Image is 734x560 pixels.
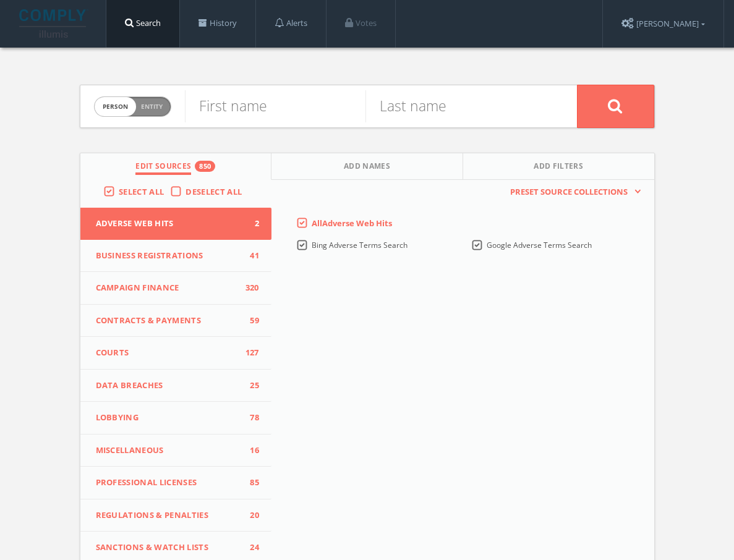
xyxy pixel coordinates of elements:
[241,444,259,457] span: 16
[141,102,163,111] span: Entity
[96,541,241,554] span: Sanctions & Watch Lists
[344,161,390,175] span: Add Names
[241,250,259,262] span: 41
[95,97,136,116] span: person
[241,477,259,489] span: 85
[19,9,88,38] img: illumis
[504,186,634,198] span: Preset Source Collections
[80,208,271,240] button: Adverse Web Hits2
[96,412,241,424] span: Lobbying
[96,477,241,489] span: Professional Licenses
[487,240,592,250] span: Google Adverse Terms Search
[463,153,654,180] button: Add Filters
[96,218,241,230] span: Adverse Web Hits
[80,370,271,402] button: Data Breaches25
[96,250,241,262] span: Business Registrations
[80,305,271,337] button: Contracts & Payments59
[80,435,271,467] button: Miscellaneous16
[96,444,241,457] span: Miscellaneous
[186,186,242,197] span: Deselect All
[312,218,392,229] span: All Adverse Web Hits
[119,186,164,197] span: Select All
[80,240,271,273] button: Business Registrations41
[80,272,271,305] button: Campaign Finance320
[80,499,271,532] button: Regulations & Penalties20
[96,282,241,294] span: Campaign Finance
[241,282,259,294] span: 320
[80,402,271,435] button: Lobbying78
[80,337,271,370] button: Courts127
[135,161,191,175] span: Edit Sources
[96,380,241,392] span: Data Breaches
[96,315,241,327] span: Contracts & Payments
[312,240,408,250] span: Bing Adverse Terms Search
[241,541,259,554] span: 24
[96,347,241,359] span: Courts
[80,467,271,499] button: Professional Licenses85
[271,153,463,180] button: Add Names
[80,153,272,180] button: Edit Sources850
[241,509,259,522] span: 20
[534,161,583,175] span: Add Filters
[241,412,259,424] span: 78
[96,509,241,522] span: Regulations & Penalties
[504,186,641,198] button: Preset Source Collections
[195,161,215,172] div: 850
[241,380,259,392] span: 25
[241,218,259,230] span: 2
[241,315,259,327] span: 59
[241,347,259,359] span: 127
